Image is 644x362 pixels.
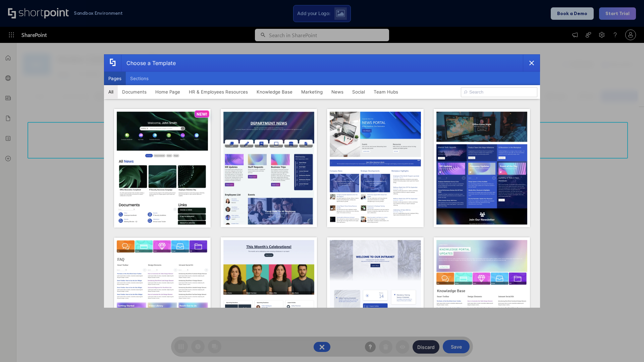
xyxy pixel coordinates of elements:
[151,85,184,99] button: Home Page
[184,85,252,99] button: HR & Employees Resources
[126,72,153,85] button: Sections
[121,55,176,71] div: Choose a Template
[104,85,118,99] button: All
[610,330,644,362] iframe: Chat Widget
[327,85,348,99] button: News
[197,112,207,117] p: NEW!
[297,85,327,99] button: Marketing
[252,85,297,99] button: Knowledge Base
[461,87,537,97] input: Search
[118,85,151,99] button: Documents
[104,54,540,308] div: template selector
[348,85,369,99] button: Social
[104,72,126,85] button: Pages
[369,85,402,99] button: Team Hubs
